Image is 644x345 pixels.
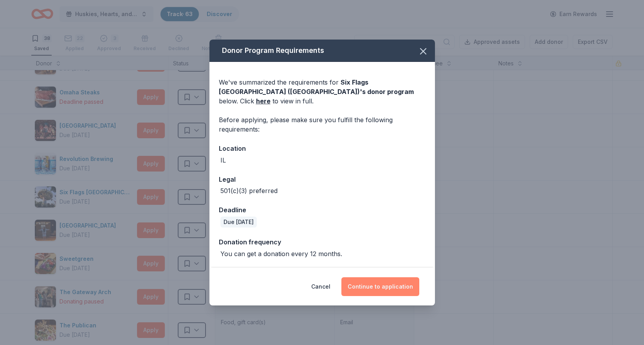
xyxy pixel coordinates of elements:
div: Due [DATE] [220,217,257,228]
a: here [256,96,271,106]
div: You can get a donation every 12 months. [220,249,342,258]
div: Donor Program Requirements [209,40,435,62]
div: Location [219,143,426,154]
div: Legal [219,174,426,184]
button: Cancel [311,277,330,296]
div: Before applying, please make sure you fulfill the following requirements: [219,115,426,134]
div: 501(c)(3) preferred [220,186,278,195]
div: Deadline [219,205,426,215]
div: Donation frequency [219,237,426,247]
button: Continue to application [341,277,419,296]
div: IL [220,155,226,165]
div: We've summarized the requirements for below. Click to view in full. [219,78,426,106]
